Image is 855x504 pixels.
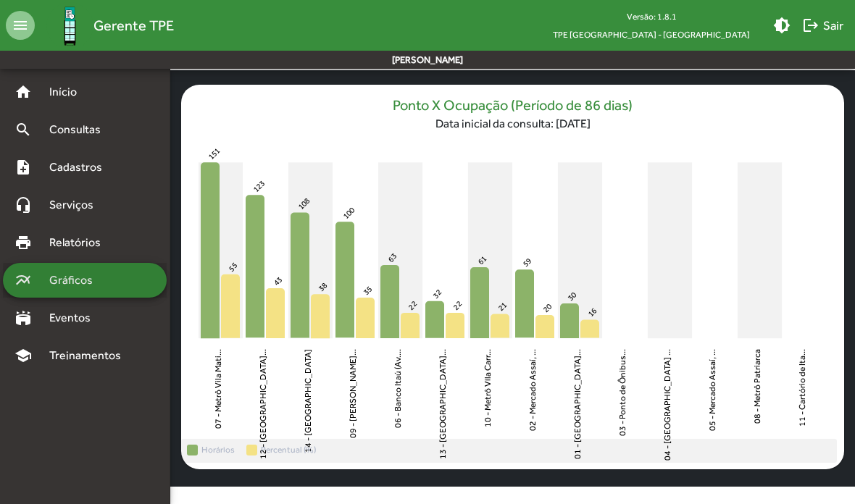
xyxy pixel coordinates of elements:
[41,234,120,251] span: Relatórios
[201,445,235,455] span: Horários
[246,196,264,338] path: 12 - Estação Dom Bosco CPTM - Sabado D'Angelo Horários 123
[401,313,420,338] path: 06 - Banco Itaú (Av. Waldemar Carlos Pereira) Percentual (%) 22
[572,349,583,459] text: 01 - [GEOGRAPHIC_DATA]...
[201,162,220,338] path: 07 - Metrô Vila Matilde Horários 151
[802,17,819,34] mat-icon: logout
[483,349,493,427] text: 10 - Metrô Vila Carr...
[406,299,419,311] text: 22
[541,302,554,314] text: 20
[258,349,268,459] text: 12 - [GEOGRAPHIC_DATA]...
[431,287,443,300] text: 32
[515,270,534,338] path: 02 - Mercado Assaí, Rua Manilha Horários 59
[35,2,174,49] a: Gerente TPE
[251,179,267,194] text: 123
[356,298,375,338] path: 09 - Metrô Arthur Alvim Percentual (%) 35
[796,12,849,38] button: Sair
[272,275,284,287] text: 43
[580,320,599,338] path: 01 - Parque do Carmo (Ponto 1) Percentual (%) 16
[41,196,113,214] span: Serviços
[496,301,509,313] text: 21
[14,121,32,138] mat-icon: search
[393,117,633,130] h6: Data inicial da consulta: [DATE]
[187,447,235,458] span: Horários
[386,251,399,264] text: 63
[291,213,309,338] path: 14 - Praça do Forró Horários 108
[213,349,223,429] text: 07 - Metrô Vila Mati...
[393,96,633,114] h5: Ponto X Ocupação (Período de 86 dias)
[446,313,464,338] path: 13 - Estação Guaianazes Percentual (%) 22
[93,14,174,37] span: Gerente TPE
[341,206,356,221] text: 100
[802,12,843,38] span: Sair
[227,261,239,273] text: 55
[662,349,672,461] text: 04 - [GEOGRAPHIC_DATA] ...
[541,7,762,25] div: Versão: 1.8.1
[14,83,32,101] mat-icon: home
[221,274,240,338] path: 07 - Metrô Vila Matilde Percentual (%) 55
[261,445,316,455] span: Percentual (%)
[41,347,138,364] span: Treinamentos
[311,294,330,338] path: 14 - Praça do Forró Percentual (%) 38
[566,290,578,302] text: 30
[14,309,32,327] mat-icon: stadium
[246,447,316,458] span: Percentual (%)
[41,309,110,327] span: Eventos
[207,146,222,161] text: 151
[535,315,554,338] path: 02 - Mercado Assaí, Rua Manilha Percentual (%) 20
[6,11,35,40] mat-icon: menu
[617,349,627,436] text: 03 - Ponto de Ônibus...
[14,159,32,176] mat-icon: note_add
[303,349,313,453] text: 14 - [GEOGRAPHIC_DATA]
[491,314,509,338] path: 10 - Metrô Vila Carrão Percentual (%) 21
[476,254,488,266] text: 61
[541,25,762,43] span: TPE [GEOGRAPHIC_DATA] - [GEOGRAPHIC_DATA]
[14,272,32,289] mat-icon: multiline_chart
[586,306,598,319] text: 16
[266,288,285,338] path: 12 - Estação Dom Bosco CPTM - Sabado D'Angelo Percentual (%) 43
[317,281,329,293] text: 38
[41,83,98,101] span: Início
[560,303,579,338] path: 01 - Parque do Carmo (Ponto 1) Horários 30
[41,121,120,138] span: Consultas
[451,299,464,311] text: 22
[296,196,312,211] text: 108
[14,347,32,364] mat-icon: school
[362,284,374,296] text: 35
[797,349,807,427] text: 11 - Cartório de Ita...
[438,349,448,459] text: 13 - [GEOGRAPHIC_DATA]...
[41,159,121,176] span: Cadastros
[470,267,489,338] path: 10 - Metrô Vila Carrão Horários 61
[335,222,354,338] path: 09 - Metrô Arthur Alvim Horários 100
[348,349,358,438] text: 09 - [PERSON_NAME]...
[773,17,791,34] mat-icon: brightness_medium
[707,349,717,431] text: 05 - Mercado Assaí, ...
[14,234,32,251] mat-icon: print
[752,349,762,424] text: 08 - Metrô Patriarca
[41,272,112,289] span: Gráficos
[46,2,93,49] img: Logo
[521,256,533,269] text: 59
[393,349,403,428] text: 06 - Banco Itaú (Av....
[527,349,538,431] text: 02 - Mercado Assaí, ...
[380,265,399,338] path: 06 - Banco Itaú (Av. Waldemar Carlos Pereira) Horários 63
[14,196,32,214] mat-icon: headset_mic
[425,301,444,338] path: 13 - Estação Guaianazes Horários 32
